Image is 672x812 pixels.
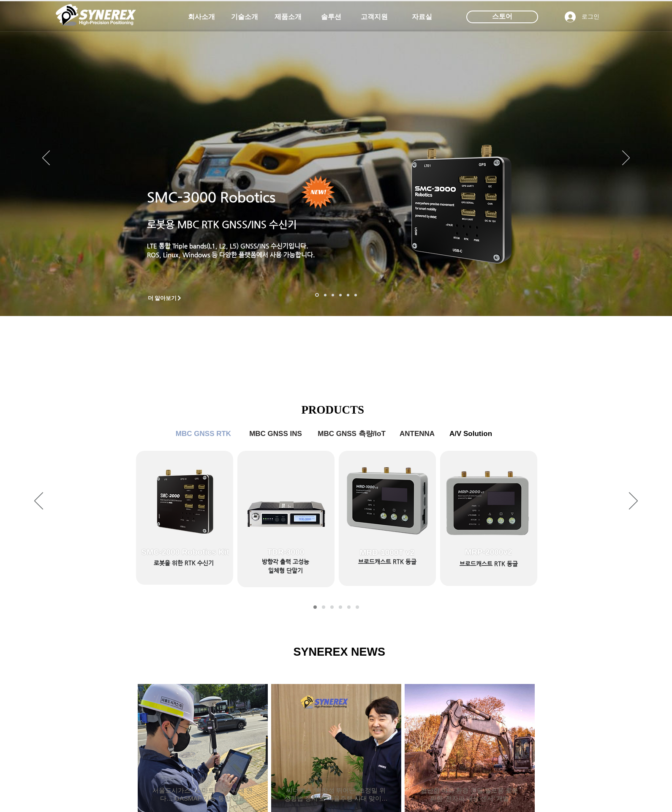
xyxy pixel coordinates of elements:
a: MBC GNSS RTK1 [313,605,317,609]
a: SMC-3000 Robotics [147,189,275,205]
a: SMC-2000 Robotics Kit [137,451,234,582]
img: KakaoTalk_20241224_155801212.png [400,132,524,274]
a: MRD-1000T v2 [339,451,436,582]
a: 정밀농업 [354,294,357,296]
a: 고객지원 [353,8,395,25]
span: ANTENNA [400,430,435,438]
a: 회사소개 [180,8,223,25]
span: PRODUCTS [302,403,365,416]
img: 씨너렉스_White_simbol_대지 1.png [56,2,136,27]
button: 다음 [622,150,630,166]
button: 이전 [34,492,43,511]
a: 자료실 [401,8,443,25]
a: A/V Solution [443,425,498,442]
nav: 슬라이드 [311,605,362,609]
span: TDR-3000 [267,548,305,557]
a: MBC GNSS INS [244,425,307,442]
span: A/V Solution [449,430,492,438]
span: 스토어 [492,12,512,21]
button: 이전 [42,150,50,166]
button: 다음 [629,492,638,511]
a: 로봇- SMC 2000 [315,293,319,297]
span: MBC GNSS RTK [176,430,231,438]
span: MBC GNSS 측량/IoT [318,429,386,439]
a: MBC GNSS INS [330,605,334,609]
a: MBC GNSS RTK2 [322,605,325,609]
a: MBC GNSS 측량/IoT [339,605,342,609]
a: TDR-3000 [237,451,335,582]
div: 스토어 [466,11,538,23]
a: 제품소개 [267,8,309,25]
a: 드론 8 - SMC 2000 [324,294,326,296]
a: 로봇용 MBC RTK GNSS/INS 수신기 [147,219,297,230]
a: 씨너렉스 “확장성 뛰어난 ‘초정밀 위성항법 장치’로 자율주행 시대 맞이할 것” [284,786,389,803]
span: 솔루션 [321,13,341,22]
span: 로그인 [579,13,602,21]
span: 더 알아보기 [148,294,177,302]
span: MRD-1000T v2 [360,548,415,557]
a: A/V Solution [356,605,359,609]
span: MRP-2000v2 [465,548,512,557]
a: MRP-2000v2 [440,451,537,582]
a: ANTENNA [347,605,351,609]
a: MBC GNSS 측량/IoT [312,425,392,442]
span: SMC-2000 Robotics Kit [141,548,229,557]
a: MBC GNSS RTK [170,425,237,442]
a: ROS, Linux, Windows 등 다양한 플랫폼에서 사용 가능합니다. [147,251,315,258]
h2: 험난한 야외 환경 견딜 필드용 로봇 위한 ‘전자파 내성 센서’ 개발 [417,787,522,803]
a: 솔루션 [310,8,352,25]
span: 자료실 [412,13,432,22]
h2: 서울도시가스, ‘스마트 측량’ 시대 연다… GASMAP 기능 통합 완료 [150,787,255,803]
a: 험난한 야외 환경 견딜 필드용 로봇 위한 ‘전자파 내성 센서’ 개발 [417,786,522,803]
span: 제품소개 [275,13,302,22]
span: MBC GNSS INS [249,430,302,438]
a: 자율주행 [339,294,342,296]
span: 기술소개 [231,13,258,22]
a: 측량 IoT [332,294,334,296]
a: LTE 통합 Triple bands(L1, L2, L5) GNSS/INS 수신기입니다. [147,242,308,249]
a: 로봇 [347,294,349,296]
a: 기술소개 [223,8,266,25]
span: 회사소개 [188,13,215,22]
button: 로그인 [559,9,605,25]
span: 고객지원 [361,13,388,22]
span: SYNEREX NEWS [294,646,386,658]
a: 서울도시가스, ‘스마트 측량’ 시대 연다… GASMAP 기능 통합 완료 [150,786,255,803]
a: 더 알아보기 [144,293,186,303]
a: ANTENNA [396,425,438,442]
nav: 슬라이드 [313,293,359,297]
h2: 씨너렉스 “확장성 뛰어난 ‘초정밀 위성항법 장치’로 자율주행 시대 맞이할 것” [284,787,389,803]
